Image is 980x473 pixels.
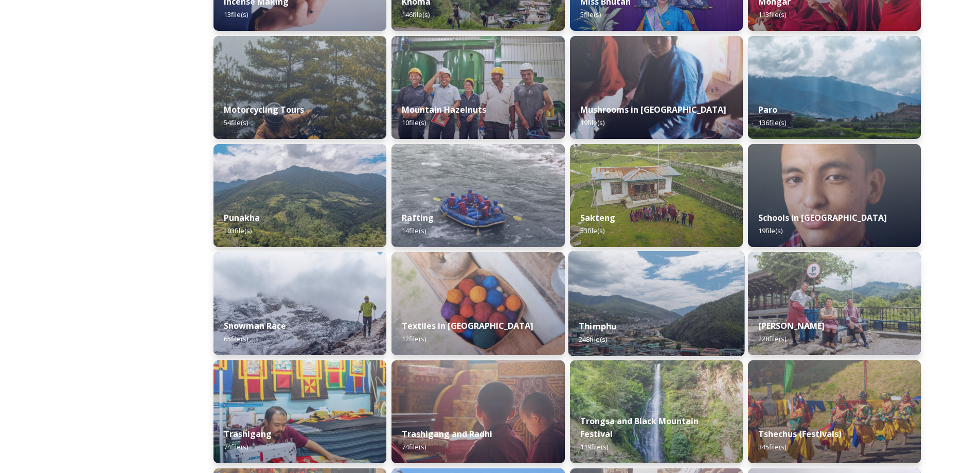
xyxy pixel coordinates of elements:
strong: Trashigang [224,428,272,440]
strong: Mushrooms in [GEOGRAPHIC_DATA] [580,104,726,115]
strong: Tshechus (Festivals) [758,428,842,440]
strong: Mountain Hazelnuts [402,104,486,115]
img: _SCH7798.jpg [570,36,743,139]
span: 5 file(s) [580,10,601,19]
img: Trashi%2520Yangtse%2520090723%2520by%2520Amp%2520Sripimanwat-187.jpg [748,252,921,355]
strong: Textiles in [GEOGRAPHIC_DATA] [402,320,533,331]
img: Sakteng%2520070723%2520by%2520Nantawat-5.jpg [570,144,743,247]
strong: Snowman Race [224,320,286,331]
span: 10 file(s) [402,118,426,127]
span: 12 file(s) [402,334,426,343]
span: 19 file(s) [758,226,782,235]
strong: Motorcycling Tours [224,104,304,115]
span: 248 file(s) [579,335,607,344]
strong: Trongsa and Black Mountain Festival [580,415,699,440]
span: 74 file(s) [402,442,426,451]
img: _SCH2151_FINAL_RGB.jpg [748,144,921,247]
strong: Schools in [GEOGRAPHIC_DATA] [758,212,887,223]
img: Paro%2520050723%2520by%2520Amp%2520Sripimanwat-20.jpg [748,36,921,139]
span: 14 file(s) [402,226,426,235]
strong: [PERSON_NAME] [758,320,825,331]
img: By%2520Leewang%2520Tobgay%252C%2520President%252C%2520The%2520Badgers%2520Motorcycle%2520Club%252... [213,36,386,139]
strong: Sakteng [580,212,615,223]
img: 2022-10-01%252018.12.56.jpg [570,360,743,463]
span: 53 file(s) [580,226,604,235]
img: f73f969a-3aba-4d6d-a863-38e7472ec6b1.JPG [391,144,564,247]
strong: Thimphu [579,321,616,332]
span: 113 file(s) [758,10,786,19]
img: 2022-10-01%252012.59.42.jpg [213,144,386,247]
strong: Rafting [402,212,434,223]
strong: Trashigang and Radhi [402,428,492,440]
span: 146 file(s) [402,10,430,19]
span: 19 file(s) [580,118,604,127]
img: Trashigang%2520and%2520Rangjung%2520060723%2520by%2520Amp%2520Sripimanwat-32.jpg [391,360,564,463]
span: 74 file(s) [224,442,248,451]
img: Dechenphu%2520Festival14.jpg [748,360,921,463]
span: 345 file(s) [758,442,786,451]
strong: Paro [758,104,777,115]
span: 136 file(s) [758,118,786,127]
img: Snowman%2520Race41.jpg [213,252,386,355]
span: 13 file(s) [224,10,248,19]
img: WattBryan-20170720-0740-P50.jpg [391,36,564,139]
span: 119 file(s) [580,442,608,451]
span: 65 file(s) [224,334,248,343]
img: Trashigang%2520and%2520Rangjung%2520060723%2520by%2520Amp%2520Sripimanwat-66.jpg [213,360,386,463]
img: _SCH9806.jpg [391,252,564,355]
span: 54 file(s) [224,118,248,127]
img: Thimphu%2520190723%2520by%2520Amp%2520Sripimanwat-43.jpg [568,251,744,356]
span: 103 file(s) [224,226,252,235]
strong: Punakha [224,212,260,223]
span: 228 file(s) [758,334,786,343]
